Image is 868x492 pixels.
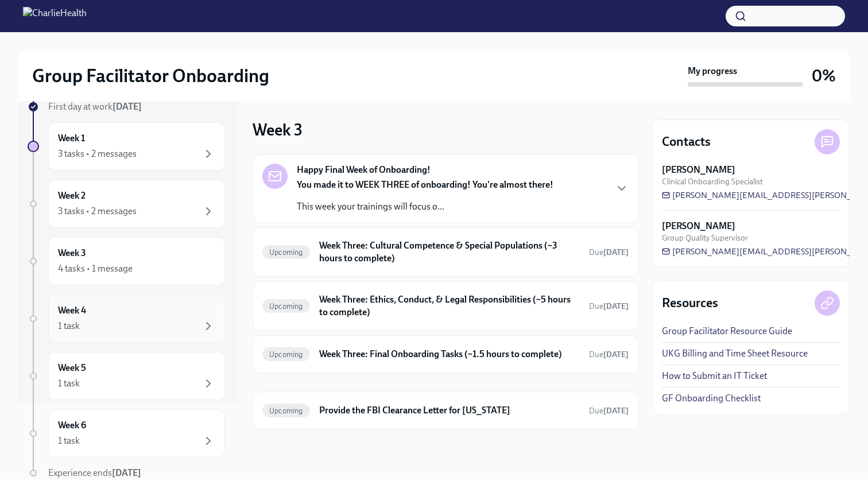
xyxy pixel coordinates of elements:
[58,304,86,317] h6: Week 4
[662,370,767,382] a: How to Submit an IT Ticket
[589,247,629,257] span: Due
[28,180,225,228] a: Week 23 tasks • 2 messages
[58,435,80,447] div: 1 task
[589,301,629,312] span: September 23rd, 2025 10:00
[28,409,225,458] a: Week 61 task
[58,148,137,160] div: 3 tasks • 2 messages
[662,133,711,150] h4: Contacts
[23,7,87,25] img: CharlieHealth
[253,119,303,140] h3: Week 3
[662,295,718,312] h4: Resources
[58,205,137,218] div: 3 tasks • 2 messages
[589,350,629,359] span: Due
[319,239,580,265] h6: Week Three: Cultural Competence & Special Populations (~3 hours to complete)
[589,349,629,360] span: September 21st, 2025 10:00
[662,164,735,176] strong: [PERSON_NAME]
[48,101,142,112] span: First day at work
[589,301,629,311] span: Due
[28,237,225,285] a: Week 34 tasks • 1 message
[319,404,580,417] h6: Provide the FBI Clearance Letter for [US_STATE]
[589,247,629,258] span: September 23rd, 2025 10:00
[262,291,629,321] a: UpcomingWeek Three: Ethics, Conduct, & Legal Responsibilities (~5 hours to complete)Due[DATE]
[32,64,269,87] h2: Group Facilitator Onboarding
[662,220,735,233] strong: [PERSON_NAME]
[589,406,629,416] span: Due
[603,350,629,359] strong: [DATE]
[58,262,133,275] div: 4 tasks • 1 message
[662,233,748,243] span: Group Quality Supervisor
[297,179,553,190] strong: You made it to WEEK THREE of onboarding! You're almost there!
[262,248,310,257] span: Upcoming
[262,237,629,267] a: UpcomingWeek Three: Cultural Competence & Special Populations (~3 hours to complete)Due[DATE]
[262,302,310,311] span: Upcoming
[688,65,737,78] strong: My progress
[112,467,141,478] strong: [DATE]
[662,347,808,360] a: UKG Billing and Time Sheet Resource
[662,325,792,338] a: Group Facilitator Resource Guide
[589,405,629,416] span: October 8th, 2025 10:00
[297,200,553,213] p: This week your trainings will focus o...
[28,122,225,171] a: Week 13 tasks • 2 messages
[58,132,85,145] h6: Week 1
[262,350,310,359] span: Upcoming
[28,352,225,400] a: Week 51 task
[58,377,80,390] div: 1 task
[262,345,629,363] a: UpcomingWeek Three: Final Onboarding Tasks (~1.5 hours to complete)Due[DATE]
[603,301,629,311] strong: [DATE]
[319,293,580,319] h6: Week Three: Ethics, Conduct, & Legal Responsibilities (~5 hours to complete)
[319,348,580,361] h6: Week Three: Final Onboarding Tasks (~1.5 hours to complete)
[28,100,225,113] a: First day at work[DATE]
[48,467,141,478] span: Experience ends
[262,401,629,420] a: UpcomingProvide the FBI Clearance Letter for [US_STATE]Due[DATE]
[58,189,86,202] h6: Week 2
[262,406,310,415] span: Upcoming
[662,176,763,187] span: Clinical Onboarding Specialist
[58,362,86,374] h6: Week 5
[603,406,629,416] strong: [DATE]
[812,65,836,86] h3: 0%
[297,164,431,176] strong: Happy Final Week of Onboarding!
[603,247,629,257] strong: [DATE]
[28,295,225,343] a: Week 41 task
[58,320,80,332] div: 1 task
[662,392,761,405] a: GF Onboarding Checklist
[113,101,142,112] strong: [DATE]
[58,419,86,432] h6: Week 6
[58,247,86,259] h6: Week 3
